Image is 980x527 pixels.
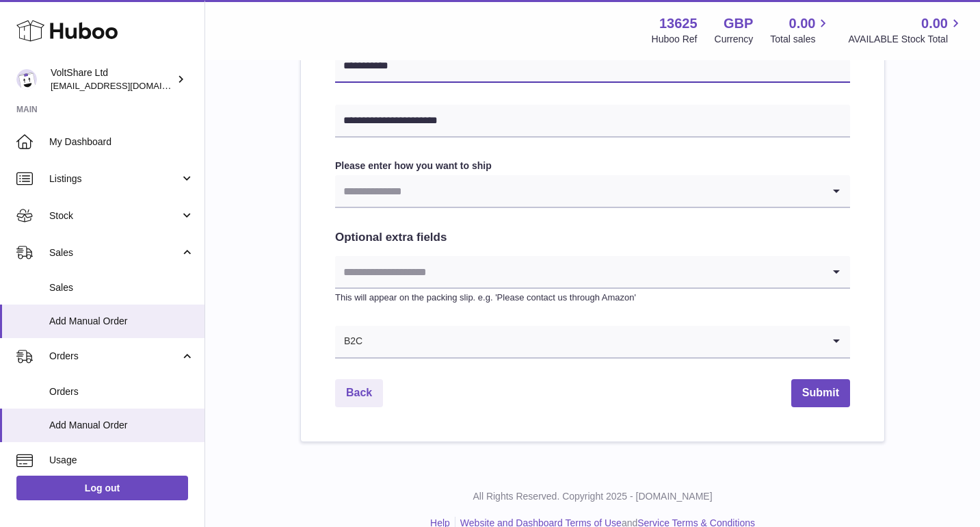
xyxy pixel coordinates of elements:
label: Please enter how you want to ship [335,159,850,172]
span: Usage [49,454,194,467]
p: All Rights Reserved. Copyright 2025 - [DOMAIN_NAME] [216,490,969,503]
input: Search for option [335,175,823,207]
span: Add Manual Order [49,419,194,432]
span: Add Manual Order [49,315,194,328]
div: Currency [715,33,754,46]
span: My Dashboard [49,136,194,149]
a: 0.00 AVAILABLE Stock Total [848,14,964,46]
span: Sales [49,281,194,294]
a: Log out [16,476,188,500]
div: Huboo Ref [652,33,698,46]
span: [EMAIL_ADDRESS][DOMAIN_NAME] [51,80,201,91]
p: This will appear on the packing slip. e.g. 'Please contact us through Amazon' [335,292,850,304]
h2: Optional extra fields [335,230,850,246]
a: 0.00 Total sales [770,14,831,46]
div: VoltShare Ltd [51,66,174,92]
div: Search for option [335,256,850,289]
strong: 13625 [659,14,698,33]
span: Total sales [770,33,831,46]
span: AVAILABLE Stock Total [848,33,964,46]
span: Orders [49,385,194,398]
span: Sales [49,246,180,259]
button: Submit [791,379,850,407]
img: info@voltshare.co.uk [16,69,37,90]
span: Stock [49,209,180,222]
span: Listings [49,172,180,185]
span: 0.00 [921,14,948,33]
a: Back [335,379,383,407]
div: Search for option [335,326,850,359]
span: Orders [49,350,180,363]
span: 0.00 [789,14,816,33]
input: Search for option [335,256,823,287]
div: Search for option [335,175,850,208]
span: B2C [335,326,363,357]
strong: GBP [724,14,753,33]
input: Search for option [363,326,823,357]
